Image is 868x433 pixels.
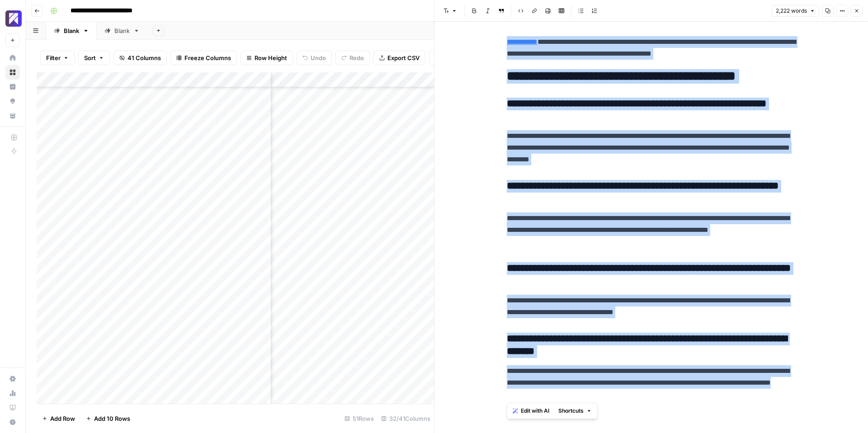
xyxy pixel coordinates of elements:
span: 2,222 words [776,7,807,15]
button: Add 10 Rows [80,411,136,426]
div: 51 Rows [341,411,377,426]
button: Add Row [37,411,80,426]
button: 41 Columns [113,51,167,65]
img: Overjet - Test Logo [5,10,22,27]
a: Opportunities [5,94,20,108]
span: Freeze Columns [184,53,231,62]
button: Filter [40,51,75,65]
button: Shortcuts [555,405,595,417]
button: Redo [335,51,370,65]
span: Add 10 Rows [94,414,130,423]
button: Freeze Columns [170,51,237,65]
span: 41 Columns [127,53,161,62]
a: Your Data [5,108,20,123]
button: Help + Support [5,415,20,429]
span: Export CSV [387,53,420,62]
a: Blank [97,22,147,40]
a: Learning Hub [5,400,20,415]
a: Blank [46,22,97,40]
button: Undo [297,51,332,65]
span: Row Height [255,53,287,62]
a: Settings [5,372,20,386]
button: Export CSV [373,51,425,65]
a: Usage [5,386,20,400]
button: Workspace: Overjet - Test [5,7,20,30]
span: Edit with AI [521,407,549,415]
span: Add Row [50,414,75,423]
div: 32/41 Columns [377,411,434,426]
span: Filter [46,53,61,62]
button: 2,222 words [772,5,819,17]
a: Home [5,51,20,65]
span: Sort [84,53,96,62]
a: Browse [5,65,20,80]
span: Shortcuts [558,407,584,415]
button: Edit with AI [509,405,553,417]
a: Insights [5,80,20,94]
span: Undo [311,53,326,62]
div: Blank [114,26,130,35]
span: Redo [349,53,364,62]
button: Row Height [241,51,293,65]
button: Sort [78,51,110,65]
div: Blank [64,26,79,35]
